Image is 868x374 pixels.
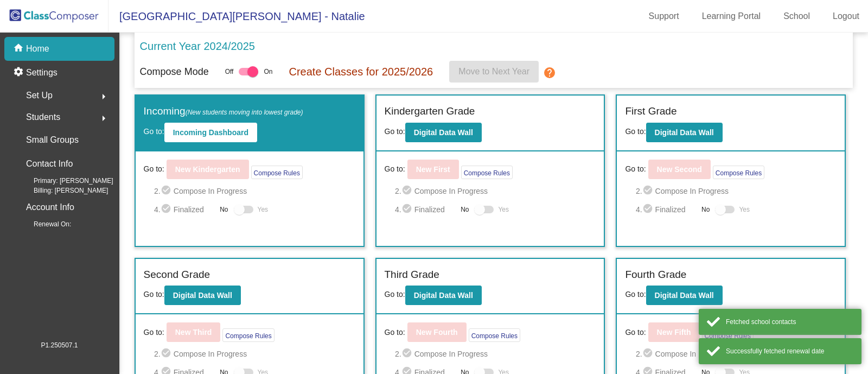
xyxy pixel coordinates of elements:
a: Learning Portal [693,8,770,25]
label: Fourth Grade [625,267,686,283]
span: Off [225,67,234,77]
span: 2. Compose In Progress [154,185,355,198]
p: Small Groups [26,132,79,148]
b: Digital Data Wall [414,291,473,300]
button: New Fifth [648,322,700,342]
span: Go to: [625,290,646,299]
button: Digital Data Wall [405,286,482,305]
label: Third Grade [385,267,439,283]
mat-icon: check_circle [161,203,174,216]
button: Compose Rules [713,166,764,179]
span: Billing: [PERSON_NAME] [16,186,108,195]
b: New Third [175,328,212,337]
span: On [264,67,272,77]
b: Incoming Dashboard [173,128,248,137]
span: No [220,205,228,214]
span: Go to: [385,127,405,136]
mat-icon: check_circle [642,203,655,216]
span: 4. Finalized [636,203,696,216]
mat-icon: check_circle [401,203,414,216]
button: Compose Rules [222,328,274,342]
button: Digital Data Wall [164,286,241,305]
button: New First [407,160,459,179]
span: 4. Finalized [395,203,455,216]
mat-icon: settings [13,66,26,79]
span: Go to: [144,127,164,136]
mat-icon: check_circle [161,185,174,198]
span: 2. Compose In Progress [154,347,355,360]
b: New Second [657,165,702,174]
p: Home [26,42,49,55]
div: Successfully fetched renewal date [726,346,853,356]
mat-icon: check_circle [161,347,174,360]
button: Move to Next Year [449,61,539,83]
button: Digital Data Wall [646,286,723,305]
label: Kindergarten Grade [385,104,475,119]
mat-icon: arrow_right [97,90,110,103]
a: Support [640,8,688,25]
span: (New students moving into lowest grade) [186,109,303,116]
span: Renewal On: [16,219,71,229]
span: 2. Compose In Progress [395,185,596,198]
button: Compose Rules [469,328,520,342]
mat-icon: check_circle [642,347,655,360]
mat-icon: check_circle [642,185,655,198]
span: No [461,205,469,214]
span: [GEOGRAPHIC_DATA][PERSON_NAME] - Natalie [108,8,365,25]
mat-icon: check_circle [401,185,414,198]
a: Logout [824,8,868,25]
div: Fetched school contacts [726,317,853,327]
button: Digital Data Wall [405,123,482,142]
b: New First [416,165,450,174]
span: Go to: [144,327,164,338]
span: Primary: [PERSON_NAME] [16,176,113,186]
b: New Kindergarten [175,165,240,174]
button: New Third [167,322,221,342]
p: Create Classes for 2025/2026 [289,64,433,80]
span: Go to: [385,327,405,338]
mat-icon: check_circle [401,347,414,360]
mat-icon: help [543,66,556,79]
span: No [701,205,710,214]
span: Students [26,110,60,125]
a: School [775,8,819,25]
b: New Fourth [416,328,458,337]
span: Go to: [625,163,646,175]
button: Compose Rules [702,328,754,342]
span: Yes [258,203,269,216]
span: Set Up [26,88,53,103]
button: New Fourth [407,322,467,342]
span: 2. Compose In Progress [636,185,837,198]
span: Yes [739,203,750,216]
b: Digital Data Wall [655,128,714,137]
span: Yes [498,203,509,216]
span: 4. Finalized [154,203,214,216]
b: New Fifth [657,328,691,337]
button: Digital Data Wall [646,123,723,142]
label: First Grade [625,104,676,119]
span: Go to: [385,290,405,299]
p: Contact Info [26,156,73,172]
span: Go to: [625,327,646,338]
span: Go to: [144,290,164,299]
button: New Second [648,160,711,179]
span: Go to: [144,163,164,175]
mat-icon: arrow_right [97,112,110,125]
button: Incoming Dashboard [164,123,257,142]
span: 2. Compose In Progress [395,347,596,360]
p: Current Year 2024/2025 [140,38,255,54]
p: Account Info [26,200,74,215]
span: Go to: [625,127,646,136]
button: New Kindergarten [167,160,249,179]
p: Compose Mode [140,65,209,79]
label: Second Grade [144,267,210,283]
span: 2. Compose In Progress [636,347,837,360]
button: Compose Rules [461,166,513,179]
b: Digital Data Wall [655,291,714,300]
span: Move to Next Year [458,67,529,76]
button: Compose Rules [251,166,303,179]
b: Digital Data Wall [173,291,232,300]
b: Digital Data Wall [414,128,473,137]
label: Incoming [144,104,303,119]
span: Go to: [385,163,405,175]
